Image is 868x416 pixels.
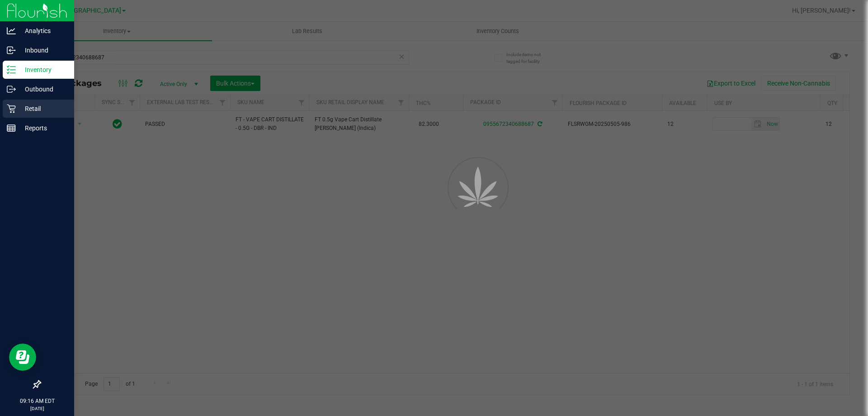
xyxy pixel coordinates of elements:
[4,397,70,405] p: 09:16 AM EDT
[7,26,16,35] inline-svg: Analytics
[7,65,16,74] inline-svg: Inventory
[7,46,16,55] inline-svg: Inbound
[16,123,70,134] p: Reports
[7,104,16,113] inline-svg: Retail
[9,344,36,371] iframe: Resource center
[4,405,70,412] p: [DATE]
[16,45,70,56] p: Inbound
[16,84,70,95] p: Outbound
[16,64,70,75] p: Inventory
[16,103,70,114] p: Retail
[7,124,16,133] inline-svg: Reports
[7,85,16,94] inline-svg: Outbound
[16,25,70,36] p: Analytics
